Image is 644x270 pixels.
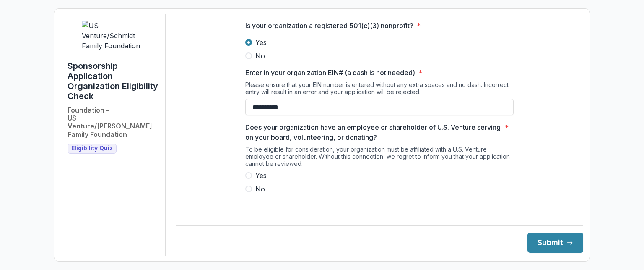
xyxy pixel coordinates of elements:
[68,106,158,139] h2: Foundation - US Venture/[PERSON_NAME] Family Foundation
[245,146,514,170] div: To be eligible for consideration, your organization must be affiliated with a U.S. Venture employ...
[255,37,267,47] span: Yes
[68,61,158,101] h1: Sponsorship Application Organization Eligibility Check
[245,68,415,78] p: Enter in your organization EIN# (a dash is not needed)
[255,170,267,181] span: Yes
[527,233,583,253] button: Submit
[71,145,113,152] span: Eligibility Quiz
[255,184,265,194] span: No
[255,51,265,61] span: No
[245,81,514,99] div: Please ensure that your EIN number is entered without any extra spaces and no dash. Incorrect ent...
[82,21,145,51] img: US Venture/Schmidt Family Foundation
[245,122,501,142] p: Does your organization have an employee or shareholder of U.S. Venture serving on your board, vol...
[245,21,413,31] p: Is your organization a registered 501(c)(3) nonprofit?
